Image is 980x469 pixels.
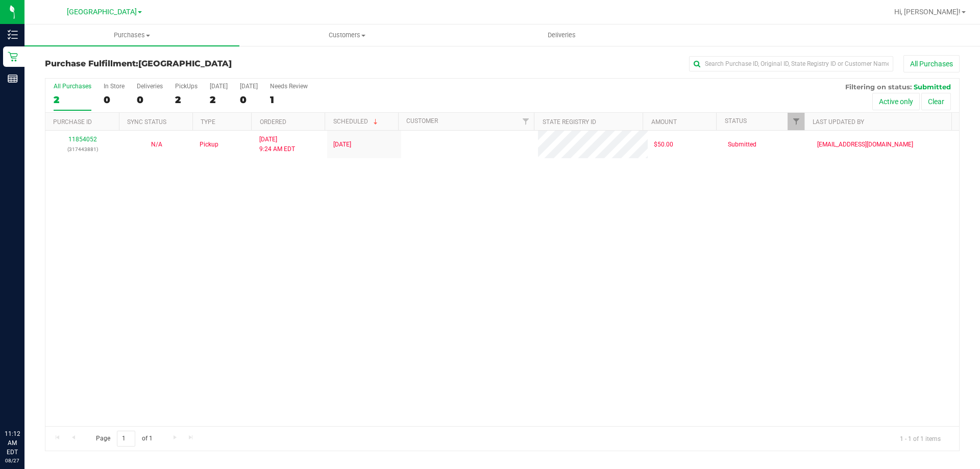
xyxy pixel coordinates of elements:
[138,59,232,68] span: [GEOGRAPHIC_DATA]
[45,59,350,68] h3: Purchase Fulfillment:
[8,52,18,62] inline-svg: Retail
[651,118,677,126] a: Amount
[543,118,596,126] a: State Registry ID
[270,94,308,106] div: 1
[127,118,166,126] a: Sync Status
[894,8,961,16] span: Hi, [PERSON_NAME]!
[5,457,20,464] p: 08/27
[30,386,42,398] iframe: Resource center unread badge
[104,83,125,90] div: In Store
[333,118,380,125] a: Scheduled
[654,140,673,150] span: $50.00
[534,31,590,40] span: Deliveries
[689,56,893,71] input: Search Purchase ID, Original ID, State Registry ID or Customer Name...
[454,24,669,46] a: Deliveries
[270,83,308,90] div: Needs Review
[240,94,258,106] div: 0
[210,83,228,90] div: [DATE]
[845,83,912,91] span: Filtering on status:
[914,83,951,91] span: Submitted
[137,94,163,106] div: 0
[240,83,258,90] div: [DATE]
[54,83,91,90] div: All Purchases
[817,140,913,150] span: [EMAIL_ADDRESS][DOMAIN_NAME]
[5,429,20,457] p: 11:12 AM EDT
[24,31,239,40] span: Purchases
[259,135,295,154] span: [DATE] 9:24 AM EDT
[8,30,18,40] inline-svg: Inventory
[872,93,920,110] button: Active only
[137,83,163,90] div: Deliveries
[210,94,228,106] div: 2
[104,94,125,106] div: 0
[151,140,162,150] button: N/A
[175,83,198,90] div: PickUps
[903,55,960,72] button: All Purchases
[67,8,137,16] span: [GEOGRAPHIC_DATA]
[240,31,454,40] span: Customers
[54,94,91,106] div: 2
[151,141,162,148] span: Not Applicable
[52,144,113,154] p: (317443881)
[24,24,239,46] a: Purchases
[117,431,135,447] input: 1
[260,118,286,126] a: Ordered
[239,24,454,46] a: Customers
[725,117,747,125] a: Status
[53,118,92,126] a: Purchase ID
[728,140,756,150] span: Submitted
[8,73,18,84] inline-svg: Reports
[10,387,41,418] iframe: Resource center
[892,431,949,446] span: 1 - 1 of 1 items
[333,140,351,150] span: [DATE]
[517,113,534,130] a: Filter
[406,117,438,125] a: Customer
[175,94,198,106] div: 2
[921,93,951,110] button: Clear
[200,140,218,150] span: Pickup
[201,118,215,126] a: Type
[788,113,804,130] a: Filter
[87,431,161,447] span: Page of 1
[813,118,864,126] a: Last Updated By
[68,136,97,143] a: 11854052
